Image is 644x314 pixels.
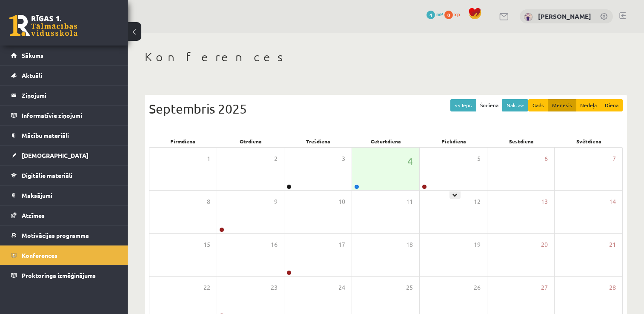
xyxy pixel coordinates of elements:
[271,283,278,292] span: 23
[271,240,278,249] span: 16
[544,154,548,163] span: 6
[426,11,443,17] a: 4 mP
[601,99,623,111] button: Diena
[11,206,117,225] a: Atzīmes
[436,11,443,17] span: mP
[22,171,72,179] span: Digitālie materiāli
[11,86,117,105] a: Ziņojumi
[528,99,548,111] button: Gads
[444,11,453,19] span: 0
[11,226,117,245] a: Motivācijas programma
[576,99,601,111] button: Nedēļa
[338,197,345,206] span: 10
[22,51,43,59] span: Sākums
[22,151,89,159] span: [DEMOGRAPHIC_DATA]
[338,283,345,292] span: 24
[149,135,217,147] div: Pirmdiena
[454,11,460,17] span: xp
[11,265,117,285] a: Proktoringa izmēģinājums
[609,197,616,206] span: 14
[11,166,117,185] a: Digitālie materiāli
[207,154,210,163] span: 1
[207,197,210,206] span: 8
[555,135,623,147] div: Svētdiena
[502,99,528,111] button: Nāk. >>
[450,99,476,111] button: << Iepr.
[22,231,89,239] span: Motivācijas programma
[609,283,616,292] span: 28
[541,283,548,292] span: 27
[613,154,616,163] span: 7
[541,240,548,249] span: 20
[22,271,96,279] span: Proktoringa izmēģinājums
[476,99,503,111] button: Šodiena
[11,66,117,85] a: Aktuāli
[22,86,117,105] legend: Ziņojumi
[145,50,627,64] h1: Konferences
[426,11,435,19] span: 4
[477,154,481,163] span: 5
[22,186,117,205] legend: Maksājumi
[11,106,117,125] a: Informatīvie ziņojumi
[11,46,117,65] a: Sākums
[274,154,278,163] span: 2
[11,146,117,165] a: [DEMOGRAPHIC_DATA]
[274,197,278,206] span: 9
[338,240,345,249] span: 17
[22,71,42,79] span: Aktuāli
[203,240,210,249] span: 15
[444,11,464,17] a: 0 xp
[406,283,413,292] span: 25
[420,135,487,147] div: Piekdiena
[548,99,576,111] button: Mēnesis
[538,12,591,20] a: [PERSON_NAME]
[406,197,413,206] span: 11
[284,135,352,147] div: Trešdiena
[22,131,69,139] span: Mācību materiāli
[407,154,413,168] span: 4
[541,197,548,206] span: 13
[609,240,616,249] span: 21
[22,251,57,259] span: Konferences
[352,135,420,147] div: Ceturtdiena
[11,186,117,205] a: Maksājumi
[11,126,117,145] a: Mācību materiāli
[474,283,481,292] span: 26
[203,283,210,292] span: 22
[149,99,623,118] div: Septembris 2025
[22,106,117,125] legend: Informatīvie ziņojumi
[9,15,77,36] a: Rīgas 1. Tālmācības vidusskola
[474,197,481,206] span: 12
[406,240,413,249] span: 18
[22,211,45,219] span: Atzīmes
[487,135,555,147] div: Sestdiena
[524,13,532,21] img: Aļona Girse
[342,154,345,163] span: 3
[11,245,117,265] a: Konferences
[474,240,481,249] span: 19
[217,135,284,147] div: Otrdiena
